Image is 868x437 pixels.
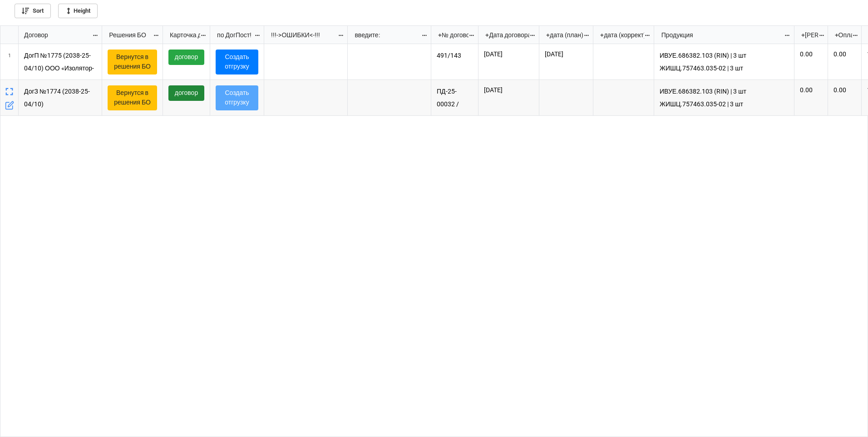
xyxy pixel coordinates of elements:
button: Создать отгрузку [216,85,258,110]
p: 0.00 [800,50,822,59]
p: ИВУЕ.686382.103 (RIN) | 3 шт ЖИШЦ.757463.035-02 | 3 шт ИВУЕ.686382.104 (RIN) | 1 шт ЖИШЦ.757463.0... [660,85,789,110]
p: ДогП №1775 (2038-25-04/10) ООО «Изолятор-ВВ» (p6) [24,50,97,74]
a: Вернутся в решения БО [108,50,157,74]
p: ПД-25-00032 / Заявка ПД-25-00032-ЗРД001 [437,85,473,110]
div: !!!->ОШИБКИ<-!!! [266,30,337,40]
p: 491/143 [437,50,473,62]
div: Решения БО [104,30,153,40]
a: Вернутся в решения БО [108,85,157,110]
div: +Дата договора [480,30,529,40]
span: 1 [8,44,11,79]
p: ДогЗ №1774 (2038-25-04/10) Электромагистраль (p6) [24,85,97,110]
p: [DATE] [484,50,533,59]
div: +Оплата, % (Поставщику) [829,30,852,40]
div: Договор [19,30,92,40]
p: 0.00 [833,50,856,59]
p: [DATE] [484,85,533,94]
a: Sort [15,4,51,18]
p: [DATE] [545,50,587,59]
a: Создать отгрузку [216,50,258,74]
div: +№ договора [433,30,469,40]
a: договор [168,85,204,101]
a: договор [168,50,204,65]
div: +[PERSON_NAME], % (Поставщику) [796,30,819,40]
div: введите: [349,30,421,40]
p: ИВУЕ.686382.103 (RIN) | 3 шт ЖИШЦ.757463.035-02 | 3 шт ИВУЕ.686382.104 (RIN) | 1 шт ЖИШЦ.757463.0... [660,50,789,74]
div: grid [0,26,102,44]
p: 0.00 [800,85,822,94]
p: 0.00 [833,85,856,94]
div: по ДогПост! [212,30,254,40]
div: +дата (план) Готовности (по Договору) [541,30,583,40]
a: Height [58,4,98,18]
div: Продукция [656,30,784,40]
div: +дата (коррект) Готовности [595,30,644,40]
div: Карточка договора [164,30,200,40]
